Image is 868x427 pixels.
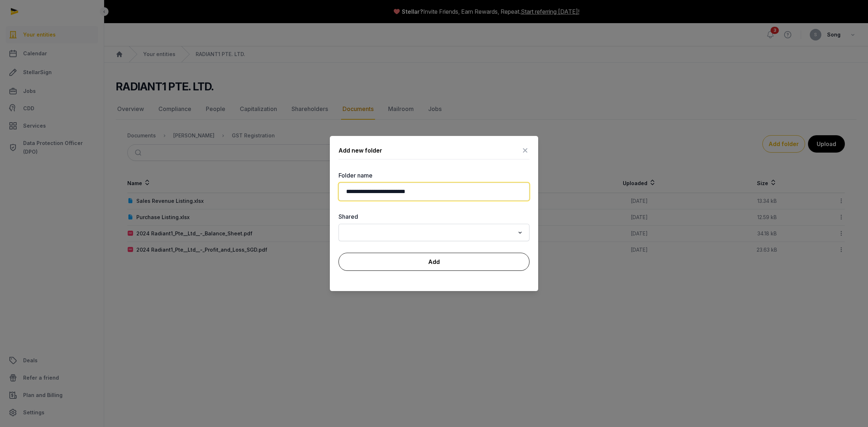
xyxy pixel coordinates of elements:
input: Search for option [343,227,515,238]
label: Shared [339,212,529,221]
iframe: Chat Widget [739,344,868,427]
div: Search for option [342,226,526,239]
div: Add new folder [339,146,382,155]
div: วิดเจ็ตการแชท [739,344,868,427]
button: Add [339,253,529,271]
label: Folder name [339,171,529,180]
